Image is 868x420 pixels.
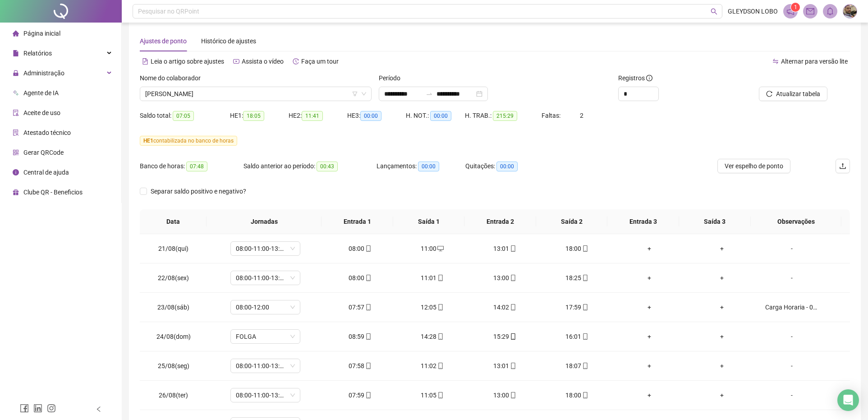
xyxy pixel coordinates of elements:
[404,390,461,400] div: 11:05
[140,37,187,45] span: Ajustes de ponto
[404,273,461,283] div: 11:01
[406,111,465,121] div: H. NOT.:
[806,7,814,15] span: mail
[693,332,750,342] div: +
[765,302,818,312] div: Carga Horaria - 08:00-11:00-13:00-18:00
[23,189,83,196] span: Clube QR - Beneficios
[476,332,533,342] div: 15:29
[404,302,461,312] div: 12:05
[581,304,588,310] span: mobile
[23,50,52,57] span: Relatórios
[404,332,461,342] div: 14:28
[607,209,679,234] th: Entrada 3
[331,361,389,371] div: 07:58
[476,361,533,371] div: 13:01
[236,300,295,314] span: 08:00-12:00
[679,209,751,234] th: Saída 3
[331,302,389,312] div: 07:57
[230,111,289,121] div: HE 1:
[542,112,562,119] span: Faltas:
[364,304,372,310] span: mobile
[289,111,347,121] div: HE 2:
[393,209,465,234] th: Saída 1
[236,271,295,285] span: 08:00-11:00-13:00-18:00
[23,169,69,176] span: Central de ajuda
[364,245,372,252] span: mobile
[759,87,827,101] button: Atualizar tabela
[711,8,717,15] span: search
[140,111,230,121] div: Saldo total:
[331,244,389,254] div: 08:00
[140,209,207,234] th: Data
[23,69,64,77] span: Administração
[693,361,750,371] div: +
[13,30,19,37] span: home
[233,58,239,65] span: youtube
[301,58,339,65] span: Faça um tour
[548,244,606,254] div: 18:00
[13,149,19,156] span: qrcode
[379,73,406,83] label: Período
[509,245,516,252] span: mobile
[580,112,583,119] span: 2
[13,129,19,136] span: solution
[843,5,857,18] img: 75853
[13,110,19,116] span: audit
[243,161,377,171] div: Saldo anterior ao período:
[786,7,795,15] span: notification
[464,209,536,234] th: Entrada 2
[347,111,406,121] div: HE 3:
[476,302,533,312] div: 14:02
[352,91,358,97] span: filter
[772,58,779,65] span: swap
[33,404,42,413] span: linkedin
[496,162,518,171] span: 00:00
[509,392,516,398] span: mobile
[364,275,372,281] span: mobile
[426,90,433,97] span: swap-right
[509,333,516,340] span: mobile
[96,406,102,412] span: left
[145,87,366,101] span: MATEUS RODRIGUES VENANCIO
[364,333,372,340] span: mobile
[430,111,451,121] span: 00:00
[728,6,778,16] span: GLEYDSON LOBO
[620,332,678,342] div: +
[693,273,750,283] div: +
[725,161,783,171] span: Ver espelho de ponto
[476,273,533,283] div: 13:00
[750,209,841,234] th: Observações
[23,149,64,156] span: Gerar QRCode
[620,273,678,283] div: +
[13,50,19,56] span: file
[493,111,517,121] span: 215:29
[581,392,588,398] span: mobile
[242,58,284,65] span: Assista o vídeo
[693,302,750,312] div: +
[156,333,191,340] span: 24/08(dom)
[436,245,444,252] span: desktop
[693,390,750,400] div: +
[23,89,59,97] span: Agente de IA
[826,7,834,15] span: bell
[620,302,678,312] div: +
[548,332,606,342] div: 16:01
[331,390,389,400] div: 07:59
[465,111,542,121] div: H. TRAB.:
[404,361,461,371] div: 11:02
[331,273,389,283] div: 08:00
[776,89,820,99] span: Atualizar tabela
[151,58,224,65] span: Leia o artigo sobre ajustes
[140,161,243,171] div: Banco de horas:
[436,275,444,281] span: mobile
[839,162,846,170] span: upload
[581,363,588,369] span: mobile
[364,363,372,369] span: mobile
[13,189,19,195] span: gift
[765,332,818,342] div: -
[476,390,533,400] div: 13:00
[207,209,321,234] th: Jornadas
[693,244,750,254] div: +
[147,186,250,196] span: Separar saldo positivo e negativo?
[236,330,295,343] span: FOLGA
